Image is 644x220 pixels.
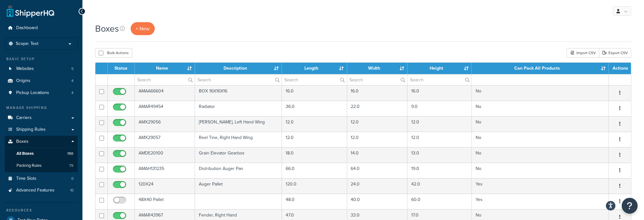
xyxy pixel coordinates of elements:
div: Resources [5,208,78,213]
li: All Boxes [5,148,78,160]
input: Search [282,74,347,85]
td: 66.0 [282,163,347,178]
td: Distribution Auger Pan [195,163,282,178]
span: Carriers [16,115,32,121]
td: 40.0 [347,194,407,209]
td: 12.0 [407,116,472,132]
button: Bulk Actions [95,48,132,58]
td: 12.0 [407,132,472,147]
li: Origins [5,75,78,87]
span: All Boxes [16,151,34,156]
span: 5 [71,66,74,72]
td: 48.0 [282,194,347,209]
li: Pickup Locations [5,87,78,99]
td: Reel Tine, Right Hand Wing [195,132,282,147]
td: 24.0 [347,178,407,194]
td: 19.0 [407,163,472,178]
th: Actions [609,63,631,74]
td: AMAA66604 [135,85,195,101]
a: Export CSV [599,48,631,58]
td: 16.0 [347,85,407,101]
td: AMX29057 [135,132,195,147]
th: Height : activate to sort column ascending [407,63,472,74]
li: Boxes [5,136,78,172]
td: 16.0 [407,85,472,101]
a: Carriers [5,112,78,124]
span: Advanced Features [16,188,55,193]
input: Search [347,74,407,85]
a: All Boxes 150 [5,148,78,160]
span: 150 [67,151,73,156]
td: BOX 16X16X16 [195,85,282,101]
span: Time Slots [16,176,36,181]
span: 4 [71,90,74,96]
td: AMAH131235 [135,163,195,178]
td: AMDE20100 [135,147,195,163]
span: 4 [71,78,74,84]
td: 12.0 [347,132,407,147]
td: 22.0 [347,101,407,116]
span: Websites [16,66,34,72]
th: Name : activate to sort column ascending [135,63,195,74]
a: Shipping Rules [5,124,78,135]
span: 79 [69,163,73,168]
td: No [472,116,609,132]
td: No [472,101,609,116]
td: [PERSON_NAME], Left Hand Wing [195,116,282,132]
th: Width : activate to sort column ascending [347,63,407,74]
h1: Boxes [95,22,119,35]
a: + New [131,22,155,35]
td: No [472,85,609,101]
a: Websites 5 [5,63,78,75]
span: Packing Rules [16,163,42,168]
td: 64.0 [347,163,407,178]
a: Dashboard [5,22,78,34]
th: Status [108,63,135,74]
span: Scope: Test [16,41,38,47]
td: AMAR49454 [135,101,195,116]
div: Manage Shipping [5,105,78,110]
td: 9.0 [407,101,472,116]
input: Search [195,74,281,85]
td: 120X24 [135,178,195,194]
a: Advanced Features 10 [5,185,78,196]
li: Packing Rules [5,160,78,172]
div: Basic Setup [5,56,78,62]
span: Boxes [16,139,29,144]
td: 16.0 [282,85,347,101]
td: 13.0 [407,147,472,163]
span: 0 [71,176,74,181]
td: 42.0 [407,178,472,194]
td: No [472,163,609,178]
span: Pickup Locations [16,90,49,96]
input: Search [135,74,195,85]
input: Search [407,74,472,85]
a: Pickup Locations 4 [5,87,78,99]
a: Origins 4 [5,75,78,87]
th: Length : activate to sort column ascending [282,63,347,74]
li: Time Slots [5,173,78,185]
td: Yes [472,178,609,194]
td: 12.0 [347,116,407,132]
td: 18.0 [282,147,347,163]
td: 48X40 Pallet [135,194,195,209]
th: Can Pack All Products : activate to sort column ascending [472,63,609,74]
td: No [472,132,609,147]
td: 12.0 [282,132,347,147]
a: Packing Rules 79 [5,160,78,172]
td: Grain Elevator Gearbox [195,147,282,163]
td: Yes [472,194,609,209]
a: Time Slots 0 [5,173,78,185]
li: Websites [5,63,78,75]
a: Boxes [5,136,78,148]
td: Auger Pallet [195,178,282,194]
td: 120.0 [282,178,347,194]
span: Shipping Rules [16,127,46,132]
td: 12.0 [282,116,347,132]
div: Import CSV [567,48,599,58]
span: 10 [70,188,74,193]
th: Description : activate to sort column ascending [195,63,282,74]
